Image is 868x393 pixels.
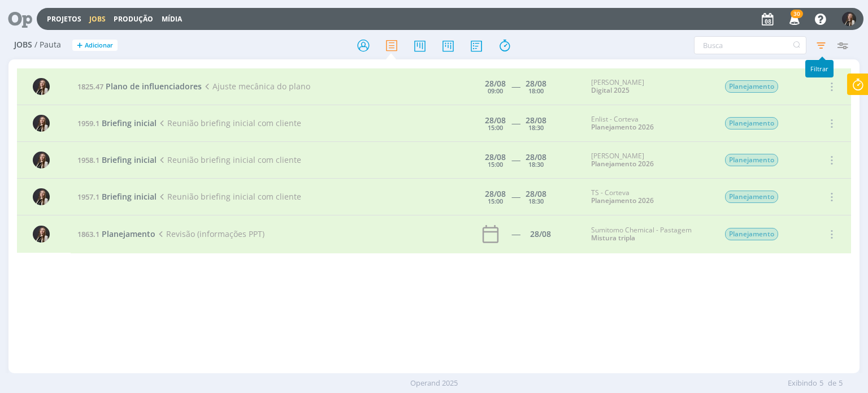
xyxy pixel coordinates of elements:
[102,191,157,202] span: Briefing inicial
[485,116,506,124] div: 28/08
[44,15,85,24] button: Projetos
[85,42,113,49] span: Adicionar
[485,190,506,198] div: 28/08
[77,228,155,239] a: 1863.1Planejamento
[488,198,503,204] div: 15:00
[782,9,805,29] button: 30
[591,122,654,132] a: Planejamento 2026
[34,40,61,50] span: / Pauta
[842,12,856,26] img: L
[591,189,708,205] div: TS - Corteva
[157,191,301,202] span: Reunião briefing inicial com cliente
[77,118,99,128] span: 1959.1
[488,124,503,131] div: 15:00
[511,230,520,238] div: -----
[511,154,520,165] span: -----
[158,15,185,24] button: Mídia
[694,36,806,54] input: Busca
[805,60,834,77] div: Filtrar
[819,378,823,389] span: 5
[791,10,803,18] span: 30
[77,229,99,239] span: 1863.1
[77,81,103,92] span: 1825.47
[488,161,503,167] div: 15:00
[725,154,778,166] span: Planejamento
[526,153,546,161] div: 28/08
[77,154,157,165] a: 1958.1Briefing inicial
[725,80,778,93] span: Planejamento
[33,78,50,95] img: L
[591,115,708,132] div: Enlist - Corteva
[591,196,654,205] a: Planejamento 2026
[530,230,551,238] div: 28/08
[528,161,544,167] div: 18:30
[102,154,157,165] span: Briefing inicial
[591,159,654,169] a: Planejamento 2026
[511,81,520,92] span: -----
[591,79,708,95] div: [PERSON_NAME]
[485,80,506,88] div: 28/08
[89,14,106,24] a: Jobs
[526,116,546,124] div: 28/08
[77,155,99,165] span: 1958.1
[839,378,843,389] span: 5
[77,118,157,128] a: 1959.1Briefing inicial
[526,80,546,88] div: 28/08
[72,40,118,51] button: +Adicionar
[102,228,155,239] span: Planejamento
[77,81,202,92] a: 1825.47Plano de influenciadores
[591,85,630,95] a: Digital 2025
[155,228,264,239] span: Revisão (informações PPT)
[488,88,503,94] div: 09:00
[485,153,506,161] div: 28/08
[102,118,157,128] span: Briefing inicial
[162,14,182,24] a: Mídia
[33,188,50,205] img: L
[841,9,857,29] button: L
[47,14,81,24] a: Projetos
[77,191,157,202] a: 1957.1Briefing inicial
[202,81,310,92] span: Ajuste mecânica do plano
[110,15,157,24] button: Produção
[511,118,520,128] span: -----
[725,228,778,240] span: Planejamento
[33,152,50,169] img: L
[528,198,544,204] div: 18:30
[77,192,99,202] span: 1957.1
[157,154,301,165] span: Reunião briefing inicial com cliente
[526,190,546,198] div: 28/08
[511,191,520,202] span: -----
[725,117,778,129] span: Planejamento
[33,226,50,243] img: L
[106,81,202,92] span: Plano de influenciadores
[828,378,836,389] span: de
[33,115,50,132] img: L
[77,40,83,51] span: +
[528,124,544,131] div: 18:30
[86,15,109,24] button: Jobs
[591,226,708,243] div: Sumitomo Chemical - Pastagem
[157,118,301,128] span: Reunião briefing inicial com cliente
[591,233,635,243] a: Mistura tripla
[788,378,817,389] span: Exibindo
[114,14,153,24] a: Produção
[14,40,32,50] span: Jobs
[725,191,778,203] span: Planejamento
[591,152,708,169] div: [PERSON_NAME]
[528,88,544,94] div: 18:00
